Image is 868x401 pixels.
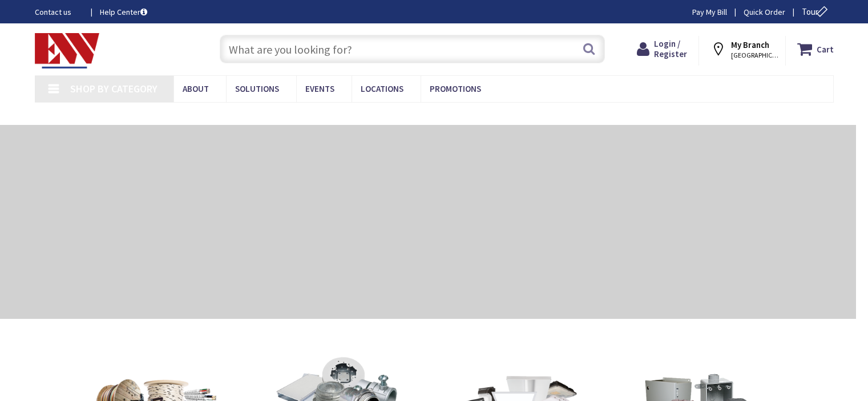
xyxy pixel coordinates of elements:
[70,82,158,95] span: Shop By Category
[235,83,279,94] span: Solutions
[220,35,605,63] input: What are you looking for?
[744,6,785,18] a: Quick Order
[305,83,334,94] span: Events
[797,39,834,59] a: Cart
[692,6,727,18] a: Pay My Bill
[654,38,687,59] span: Login / Register
[35,6,82,18] a: Contact us
[183,83,209,94] span: About
[802,6,831,17] span: Tour
[430,83,481,94] span: Promotions
[35,33,100,68] img: Electrical Wholesalers, Inc.
[361,83,403,94] span: Locations
[731,51,780,60] span: [GEOGRAPHIC_DATA], [GEOGRAPHIC_DATA]
[637,39,687,59] a: Login / Register
[710,39,774,59] div: My Branch [GEOGRAPHIC_DATA], [GEOGRAPHIC_DATA]
[731,39,769,50] strong: My Branch
[100,6,147,18] a: Help Center
[817,39,834,59] strong: Cart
